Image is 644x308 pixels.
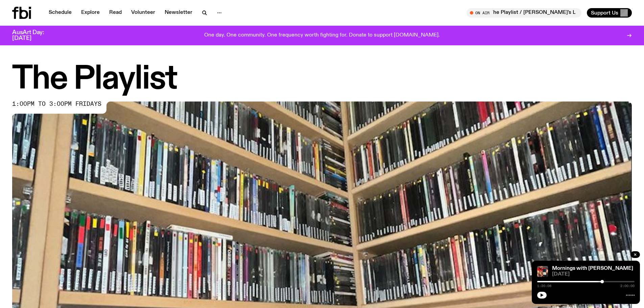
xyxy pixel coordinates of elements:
span: 1:00pm to 3:00pm fridays [12,101,101,107]
a: Volunteer [127,8,159,18]
p: One day. One community. One frequency worth fighting for. Donate to support [DOMAIN_NAME]. [204,32,440,39]
h3: AusArt Day: [DATE] [12,30,55,41]
a: Mornings with [PERSON_NAME] [552,266,633,271]
span: 2:00:00 [620,284,635,288]
a: Explore [77,8,104,18]
a: Schedule [45,8,76,18]
span: 1:20:06 [537,284,551,288]
h1: The Playlist [12,64,632,95]
button: On AirThe Playlist / [PERSON_NAME]'s Last Playlist :'( w/ [PERSON_NAME], [PERSON_NAME], [PERSON_N... [467,8,581,18]
a: Read [105,8,126,18]
button: Support Us [587,8,632,18]
a: Newsletter [161,8,196,18]
span: Support Us [591,10,618,16]
span: [DATE] [552,272,635,277]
